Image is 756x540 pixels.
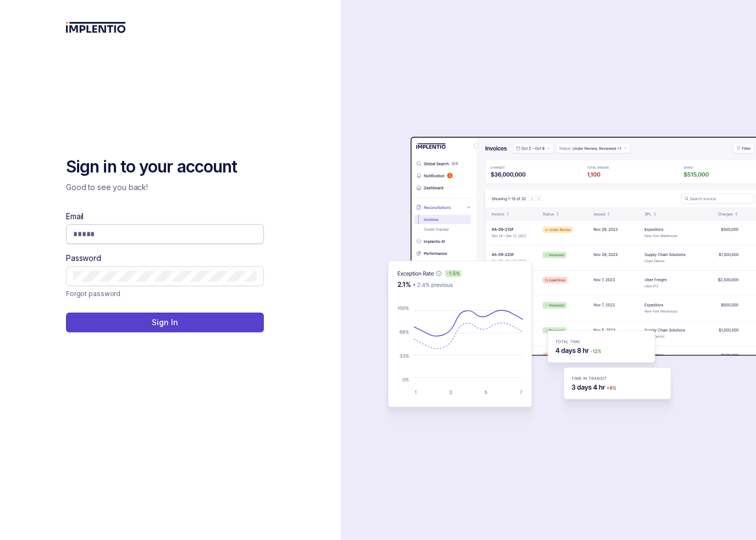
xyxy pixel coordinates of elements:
img: logo [66,22,126,33]
label: Password [66,253,101,264]
p: Sign In [152,317,178,328]
p: Forgot password [66,288,120,299]
p: Good to see you back! [66,182,264,193]
label: Email [66,211,84,222]
button: Sign In [66,313,264,332]
a: Link Forgot password [66,288,120,299]
h2: Sign in to your account [66,156,264,178]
